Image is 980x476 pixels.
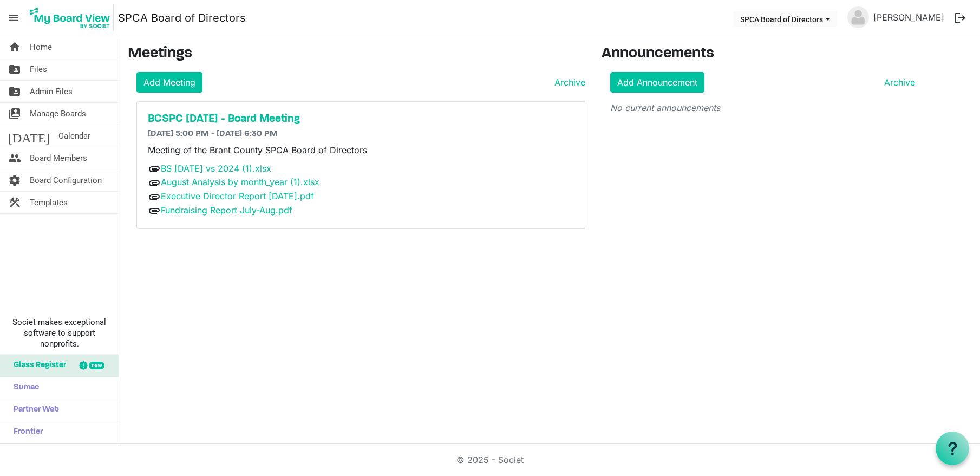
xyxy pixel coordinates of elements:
[148,144,574,157] p: Meeting of the Brant County SPCA Board of Directors
[5,317,114,349] span: Societ makes exceptional software to support nonprofits.
[602,45,924,63] h3: Announcements
[8,58,21,80] span: folder_shared
[8,81,21,102] span: folder_shared
[610,72,704,93] a: Add Announcement
[58,125,90,147] span: Calendar
[30,58,47,80] span: Files
[89,362,104,369] div: new
[148,113,574,126] a: BCSPC [DATE] - Board Meeting
[8,192,21,213] span: construction
[148,191,161,204] span: attachment
[30,192,68,213] span: Templates
[27,4,118,31] a: My Board View Logo
[8,421,43,443] span: Frontier
[550,76,585,89] a: Archive
[949,6,971,29] button: logout
[8,147,21,169] span: people
[161,191,314,201] a: Executive Director Report [DATE].pdf
[869,6,949,28] a: [PERSON_NAME]
[8,125,50,147] span: [DATE]
[30,147,87,169] span: Board Members
[148,204,161,217] span: attachment
[161,177,319,187] a: August Analysis by month_year (1).xlsx
[8,103,21,125] span: switch_account
[118,7,246,29] a: SPCA Board of Directors
[30,81,73,102] span: Admin Files
[456,454,524,465] a: © 2025 - Societ
[161,205,292,216] a: Fundraising Report July-Aug.pdf
[8,169,21,191] span: settings
[8,36,21,58] span: home
[27,4,114,31] img: My Board View Logo
[30,36,52,58] span: Home
[8,355,66,376] span: Glass Register
[161,163,271,174] a: BS [DATE] vs 2024 (1).xlsx
[8,399,59,421] span: Partner Web
[30,103,86,125] span: Manage Boards
[610,101,915,114] p: No current announcements
[733,11,837,27] button: SPCA Board of Directors dropdownbutton
[148,177,161,190] span: attachment
[847,6,869,28] img: no-profile-picture.svg
[148,129,574,139] h6: [DATE] 5:00 PM - [DATE] 6:30 PM
[880,76,915,89] a: Archive
[3,8,24,28] span: menu
[30,169,102,191] span: Board Configuration
[148,162,161,175] span: attachment
[8,377,39,399] span: Sumac
[136,72,202,93] a: Add Meeting
[128,45,585,63] h3: Meetings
